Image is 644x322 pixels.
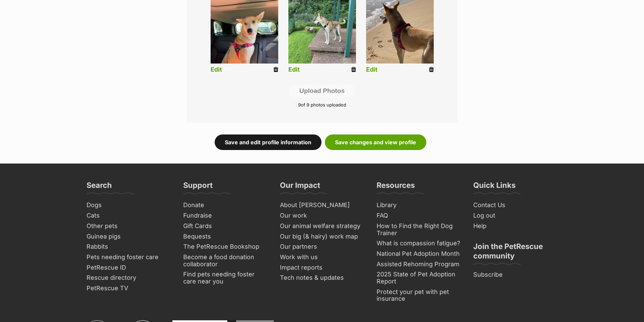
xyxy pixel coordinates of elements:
[374,221,464,238] a: How to Find the Right Dog Trainer
[471,270,560,280] a: Subscribe
[181,252,270,269] a: Become a food donation collaborator
[181,231,270,242] a: Bequests
[84,283,174,294] a: PetRescue TV
[181,242,270,252] a: The PetRescue Bookshop
[325,134,426,150] a: Save changes and view profile
[473,242,558,265] h3: Join the PetRescue community
[374,259,464,270] a: Assisted Rehoming Program
[277,252,367,263] a: Work with us
[211,66,222,73] a: Edit
[277,231,367,242] a: Our big (& hairy) work map
[374,249,464,259] a: National Pet Adoption Month
[277,273,367,283] a: Tech notes & updates
[374,210,464,221] a: FAQ
[181,221,270,231] a: Gift Cards
[84,273,174,283] a: Rescue directory
[181,200,270,210] a: Donate
[471,210,560,221] a: Log out
[374,287,464,304] a: Protect your pet with pet insurance
[288,66,300,73] a: Edit
[277,200,367,210] a: About [PERSON_NAME]
[84,231,174,242] a: Guinea pigs
[377,180,415,194] h3: Resources
[84,200,174,210] a: Dogs
[181,269,270,287] a: Find pets needing foster care near you
[84,221,174,231] a: Other pets
[473,180,516,194] h3: Quick Links
[277,221,367,231] a: Our animal welfare strategy
[87,180,112,194] h3: Search
[215,134,321,150] a: Save and edit profile information
[298,102,301,107] span: 9
[84,252,174,263] a: Pets needing foster care
[84,210,174,221] a: Cats
[181,210,270,221] a: Fundraise
[277,242,367,252] a: Our partners
[366,66,378,73] a: Edit
[197,102,447,108] p: of 9 photos uploaded
[374,200,464,210] a: Library
[277,263,367,273] a: Impact reports
[84,242,174,252] a: Rabbits
[374,269,464,287] a: 2025 State of Pet Adoption Report
[277,210,367,221] a: Our work
[374,238,464,249] a: What is compassion fatigue?
[183,180,213,194] h3: Support
[471,200,560,210] a: Contact Us
[471,221,560,231] a: Help
[289,84,355,97] button: Upload Photos
[84,263,174,273] a: PetRescue ID
[280,180,320,194] h3: Our Impact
